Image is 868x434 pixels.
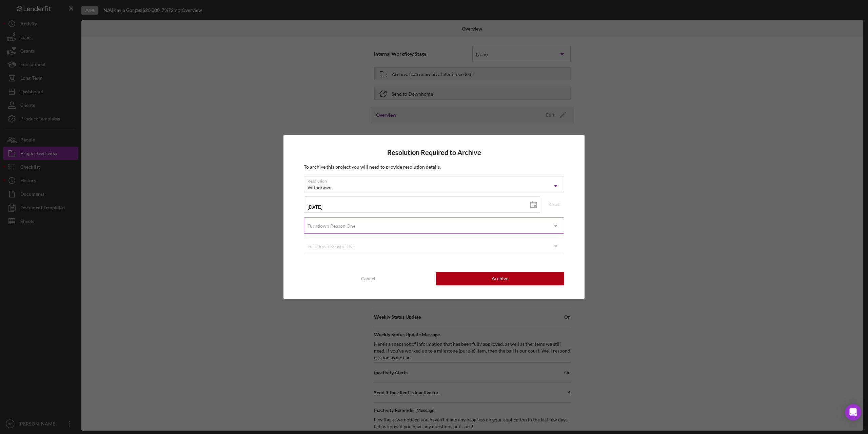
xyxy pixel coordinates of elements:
[308,223,355,229] div: Turndown Reason One
[492,272,508,285] div: Archive
[308,185,332,190] div: Withdrawn
[304,149,564,156] h4: Resolution Required to Archive
[548,199,560,209] div: Reset
[304,272,432,285] button: Cancel
[845,404,861,420] div: Open Intercom Messenger
[544,199,564,209] button: Reset
[436,272,564,285] button: Archive
[361,272,375,285] div: Cancel
[304,163,564,171] p: To archive this project you will need to provide resolution details.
